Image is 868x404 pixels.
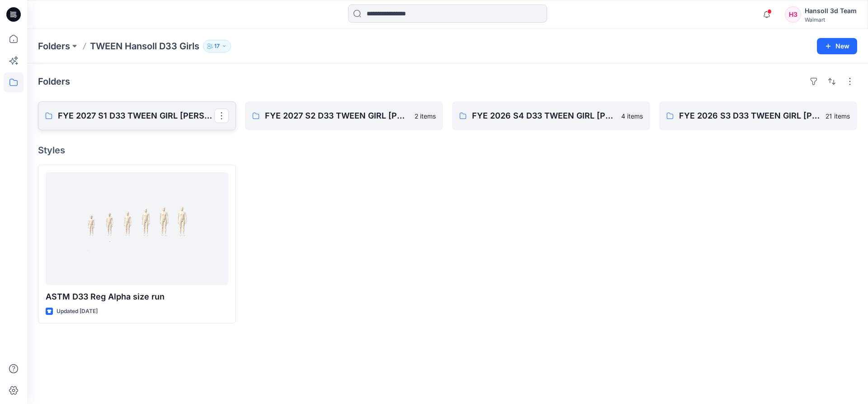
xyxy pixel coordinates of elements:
a: FYE 2027 S1 D33 TWEEN GIRL [PERSON_NAME] [38,101,236,130]
h4: Styles [38,145,857,156]
p: 21 items [826,111,850,121]
p: Updated [DATE] [57,307,98,316]
p: 17 [214,41,220,51]
p: ASTM D33 Reg Alpha size run [46,290,228,303]
p: TWEEN Hansoll D33 Girls [90,40,199,52]
p: 4 items [621,111,643,121]
p: FYE 2026 S3 D33 TWEEN GIRL [PERSON_NAME] [679,109,820,122]
p: FYE 2027 S1 D33 TWEEN GIRL [PERSON_NAME] [58,109,214,122]
p: 2 items [415,111,436,121]
button: New [817,38,857,54]
button: 17 [203,40,231,52]
div: Hansoll 3d Team [805,5,857,16]
a: FYE 2027 S2 D33 TWEEN GIRL [PERSON_NAME]2 items [245,101,443,130]
a: Folders [38,40,70,52]
h4: Folders [38,76,70,87]
p: FYE 2027 S2 D33 TWEEN GIRL [PERSON_NAME] [265,109,409,122]
a: FYE 2026 S4 D33 TWEEN GIRL [PERSON_NAME]4 items [452,101,650,130]
a: ASTM D33 Reg Alpha size run [46,172,228,285]
a: FYE 2026 S3 D33 TWEEN GIRL [PERSON_NAME]21 items [659,101,857,130]
div: Walmart [805,16,857,23]
div: H3 [785,6,801,23]
p: FYE 2026 S4 D33 TWEEN GIRL [PERSON_NAME] [472,109,616,122]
